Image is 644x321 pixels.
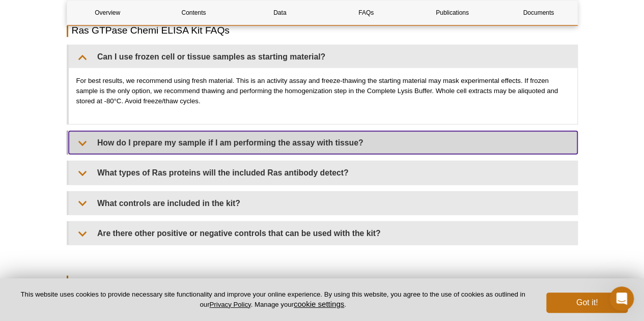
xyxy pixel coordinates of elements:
a: Overview [67,1,148,25]
p: For best results, we recommend using fresh material. This is an activity assay and freeze-thawing... [76,76,570,106]
button: cookie settings [294,300,344,308]
summary: Can I use frozen cell or tissue samples as starting material? [69,45,577,68]
p: This website uses cookies to provide necessary site functionality and improve your online experie... [16,290,529,309]
a: Documents [498,1,579,25]
a: Privacy Policy [209,301,250,308]
a: Data [239,1,320,25]
button: Got it! [546,293,628,313]
a: Contents [153,1,234,25]
summary: How do I prepare my sample if I am performing the assay with tissue? [69,131,577,154]
a: Publications [412,1,493,25]
summary: Are there other positive or negative controls that can be used with the kit? [69,222,577,245]
summary: What controls are included in the kit? [69,192,577,215]
summary: What types of Ras proteins will the included Ras antibody detect? [69,161,577,184]
h2: Ras GTPase Chemi ELISA Kit Publications [67,276,578,289]
h2: Ras GTPase Chemi ELISA Kit FAQs [67,23,578,37]
iframe: Intercom live chat [609,286,634,311]
a: FAQs [325,1,406,25]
